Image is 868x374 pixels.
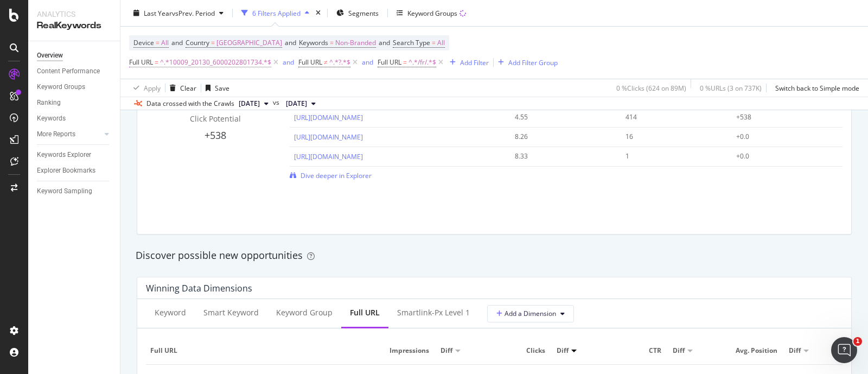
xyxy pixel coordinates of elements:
[615,346,661,356] span: CTR
[234,97,273,110] button: [DATE]
[298,58,322,67] span: Full URL
[144,8,172,17] span: Last Year
[37,81,85,93] div: Keyword Groups
[330,38,334,47] span: =
[171,38,183,47] span: and
[216,35,282,50] span: [GEOGRAPHIC_DATA]
[156,38,159,47] span: =
[700,83,762,92] div: 0 % URLs ( 3 on 737K )
[161,35,169,50] span: All
[37,66,112,77] a: Content Performance
[37,97,112,109] a: Ranking
[294,152,363,161] a: [URL][DOMAIN_NAME]
[155,58,158,67] span: =
[290,171,372,180] a: Dive deeper in Explorer
[186,38,209,47] span: Country
[301,171,372,180] span: Dive deeper in Explorer
[397,307,470,318] div: smartlink-px Level 1
[136,249,853,263] div: Discover possible new opportunities
[37,165,112,176] a: Explorer Bookmarks
[211,38,215,47] span: =
[515,151,607,161] div: 8.33
[731,346,777,356] span: Avg. Position
[362,58,373,67] div: and
[215,83,229,92] div: Save
[499,346,545,356] span: Clicks
[299,38,328,47] span: Keywords
[190,113,241,124] span: Click Potential
[494,56,558,69] button: Add Filter Group
[350,307,380,318] div: Full URL
[155,307,186,318] div: Keyword
[283,58,294,67] div: and
[508,58,558,67] div: Add Filter Group
[37,113,66,124] div: Keywords
[129,79,161,97] button: Apply
[276,307,333,318] div: Keyword Group
[378,58,401,67] span: Full URL
[205,129,226,142] span: +538
[37,129,75,140] div: More Reports
[144,83,161,92] div: Apply
[37,129,101,140] a: More Reports
[37,186,92,197] div: Keyword Sampling
[146,283,252,294] div: Winning Data Dimensions
[775,83,859,92] div: Switch back to Simple mode
[150,346,371,356] span: Full URL
[616,83,686,92] div: 0 % Clicks ( 624 on 89M )
[445,56,489,69] button: Add Filter
[736,151,828,161] div: +0.0
[286,99,307,109] span: 2024 Sep. 20th
[789,346,801,356] span: Diff
[294,113,363,122] a: [URL][DOMAIN_NAME]
[237,4,314,22] button: 6 Filters Applied
[239,99,260,109] span: 2025 Oct. 3rd
[324,58,328,67] span: ≠
[273,98,282,107] span: vs
[335,35,376,50] span: Non-Branded
[37,165,95,176] div: Explorer Bookmarks
[180,83,196,92] div: Clear
[252,8,301,17] div: 6 Filters Applied
[853,337,862,346] span: 1
[37,20,111,32] div: RealKeywords
[626,132,717,142] div: 16
[314,8,323,18] div: times
[37,66,100,77] div: Content Performance
[133,38,154,47] span: Device
[437,35,445,50] span: All
[201,79,229,97] button: Save
[165,79,196,97] button: Clear
[37,149,112,161] a: Keywords Explorer
[771,79,859,97] button: Switch back to Simple mode
[496,309,556,318] span: Add a Dimension
[736,112,828,122] div: +538
[362,57,373,67] button: and
[393,38,430,47] span: Search Type
[407,8,457,17] div: Keyword Groups
[460,58,489,67] div: Add Filter
[37,9,111,20] div: Analytics
[294,132,363,142] a: [URL][DOMAIN_NAME]
[37,186,112,197] a: Keyword Sampling
[37,113,112,124] a: Keywords
[392,4,470,22] button: Keyword Groups
[285,38,296,47] span: and
[379,38,390,47] span: and
[129,4,228,22] button: Last YearvsPrev. Period
[37,149,91,161] div: Keywords Explorer
[129,58,153,67] span: Full URL
[37,50,63,61] div: Overview
[432,38,436,47] span: =
[557,346,569,356] span: Diff
[736,132,828,142] div: +0.0
[515,112,607,122] div: 4.55
[441,346,452,356] span: Diff
[403,58,407,67] span: =
[626,112,717,122] div: 414
[37,50,112,61] a: Overview
[831,337,857,363] iframe: Intercom live chat
[146,99,234,109] div: Data crossed with the Crawls
[282,97,320,110] button: [DATE]
[515,132,607,142] div: 8.26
